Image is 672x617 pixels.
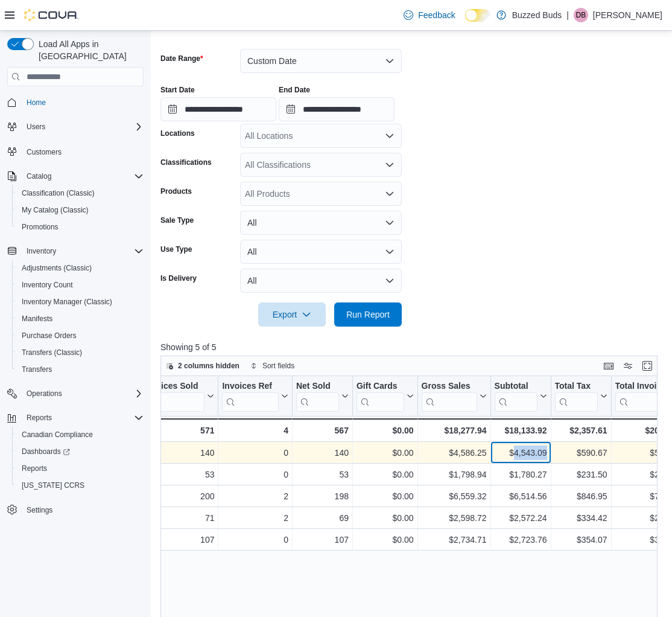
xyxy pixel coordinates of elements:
div: Net Sold [296,381,339,392]
a: Home [22,95,51,110]
button: Purchase Orders [12,327,148,344]
div: $334.42 [555,511,607,525]
div: 571 [144,423,214,438]
div: $4,586.25 [422,446,487,460]
span: Users [27,122,45,132]
div: Gross Sales [422,381,477,412]
span: [US_STATE] CCRS [22,481,84,490]
button: Export [258,302,326,327]
div: $2,723.76 [495,532,547,547]
div: 567 [296,423,349,438]
a: Adjustments (Classic) [17,261,97,275]
img: Cova [24,9,78,21]
button: Inventory [22,244,61,258]
div: Invoices Sold [144,381,204,412]
button: Home [2,94,148,111]
div: $2,357.61 [555,423,607,438]
div: $846.95 [555,489,607,504]
span: Classification (Classic) [17,186,144,200]
span: Settings [27,505,52,515]
p: | [566,8,569,22]
div: 71 [144,511,214,525]
a: Inventory Manager (Classic) [17,295,117,309]
span: My Catalog (Classic) [17,203,144,217]
a: Transfers [17,362,57,377]
div: $590.67 [555,446,607,460]
span: Reports [27,413,52,423]
button: Manifests [12,310,148,327]
span: Dashboards [22,447,70,456]
div: 0 [222,446,288,460]
button: Reports [12,460,148,477]
a: Purchase Orders [17,328,81,343]
div: $0.00 [357,467,414,482]
button: Enter fullscreen [640,359,655,373]
button: Net Sold [296,381,349,412]
span: Transfers [17,362,144,377]
label: Start Date [160,85,195,95]
span: Operations [27,389,62,398]
div: $18,133.92 [495,423,547,438]
div: $0.00 [357,446,414,460]
div: 4 [222,423,288,438]
button: My Catalog (Classic) [12,202,148,219]
span: Inventory [27,246,56,256]
input: Press the down key to open a popover containing a calendar. [160,97,276,121]
input: Dark Mode [465,9,490,22]
button: Users [22,120,50,134]
div: 200 [144,489,214,504]
nav: Complex example [7,89,144,550]
div: $231.50 [555,467,607,482]
label: End Date [279,85,310,95]
a: Dashboards [12,443,148,460]
span: Load All Apps in [GEOGRAPHIC_DATA] [34,38,144,62]
a: Promotions [17,220,63,234]
div: Gift Cards [357,381,404,392]
span: Customers [27,147,62,157]
div: $1,798.94 [422,467,487,482]
span: Adjustments (Classic) [22,263,92,273]
button: Transfers (Classic) [12,344,148,361]
div: $18,277.94 [422,423,487,438]
div: Net Sold [296,381,339,412]
span: Customers [22,144,144,159]
button: Open list of options [385,160,395,170]
button: Open list of options [385,189,395,199]
a: Manifests [17,312,57,326]
a: My Catalog (Classic) [17,203,94,217]
span: Catalog [22,169,144,184]
div: $4,543.09 [495,446,547,460]
button: Display options [621,359,635,373]
span: Users [22,120,144,134]
span: Transfers (Classic) [22,348,82,357]
span: Transfers (Classic) [17,345,144,360]
button: Inventory [2,243,148,260]
button: Reports [22,411,57,425]
span: Manifests [22,314,52,324]
span: Run Report [346,308,390,321]
label: Classifications [160,158,212,167]
button: Catalog [2,168,148,185]
div: 198 [296,489,349,504]
span: Home [27,98,46,107]
span: Purchase Orders [17,328,144,343]
p: [PERSON_NAME] [593,8,662,22]
div: $6,559.32 [422,489,487,504]
a: [US_STATE] CCRS [17,478,89,493]
span: Washington CCRS [17,478,144,493]
a: Dashboards [17,444,75,459]
a: Transfers (Classic) [17,345,87,360]
span: Promotions [22,222,59,232]
span: Export [265,302,319,327]
div: 107 [144,532,214,547]
div: 0 [222,532,288,547]
span: My Catalog (Classic) [22,205,89,215]
span: Settings [22,502,144,517]
a: Canadian Compliance [17,427,98,442]
div: Daniel Barnes [574,8,588,22]
div: Total Tax [555,381,598,392]
label: Products [160,187,192,196]
div: Subtotal [495,381,537,392]
button: Gift Cards [357,381,414,412]
button: Canadian Compliance [12,426,148,443]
